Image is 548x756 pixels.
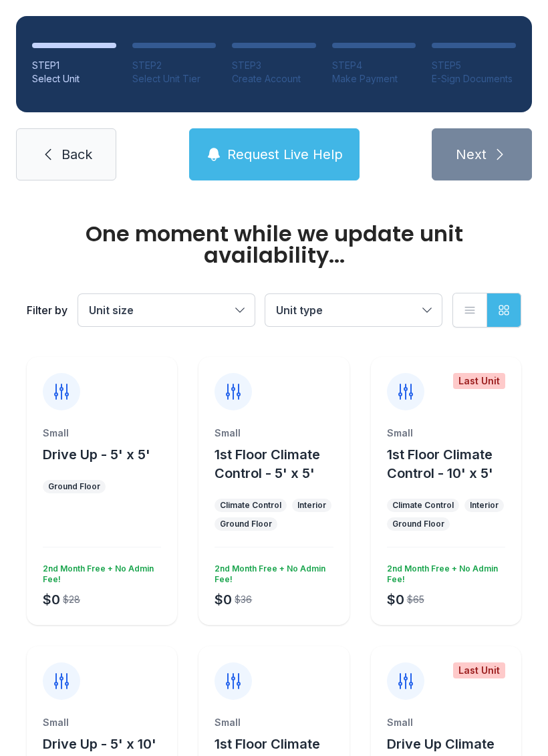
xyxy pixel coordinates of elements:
div: $28 [63,593,80,606]
div: Create Account [232,72,316,86]
div: Small [43,716,161,729]
button: 1st Floor Climate Control - 5' x 5' [215,445,344,483]
div: $0 [387,590,404,609]
span: 1st Floor Climate Control - 10' x 5' [387,447,493,481]
div: $0 [215,590,232,609]
div: 2nd Month Free + No Admin Fee! [37,558,161,585]
div: Select Unit [32,72,116,86]
span: Drive Up - 5' x 5' [43,447,150,463]
span: Unit type [276,303,323,317]
div: Interior [470,500,499,511]
div: Climate Control [220,500,281,511]
div: $0 [43,590,60,609]
div: Small [43,426,161,440]
span: 1st Floor Climate Control - 5' x 5' [215,447,320,481]
div: Climate Control [392,500,454,511]
div: Ground Floor [392,519,444,529]
span: Unit size [89,303,134,317]
span: Request Live Help [227,145,343,164]
div: Small [387,426,505,440]
div: Ground Floor [220,519,272,529]
div: STEP 2 [132,59,217,72]
div: Ground Floor [48,481,100,492]
div: $65 [407,593,424,606]
div: STEP 3 [232,59,316,72]
div: E-Sign Documents [432,72,516,86]
button: Drive Up - 5' x 10' [43,735,156,753]
button: Drive Up - 5' x 5' [43,445,150,464]
button: 1st Floor Climate Control - 10' x 5' [387,445,516,483]
div: STEP 4 [332,59,416,72]
div: Last Unit [453,662,505,678]
div: One moment while we update unit availability... [27,223,521,266]
div: Last Unit [453,373,505,389]
div: Small [215,426,333,440]
span: Back [61,145,92,164]
div: STEP 5 [432,59,516,72]
div: STEP 1 [32,59,116,72]
div: Filter by [27,302,67,318]
button: Unit type [265,294,442,326]
div: $36 [235,593,252,606]
button: Unit size [78,294,255,326]
div: Small [215,716,333,729]
span: Next [456,145,487,164]
div: 2nd Month Free + No Admin Fee! [382,558,505,585]
span: Drive Up - 5' x 10' [43,736,156,752]
div: Select Unit Tier [132,72,217,86]
div: Small [387,716,505,729]
div: 2nd Month Free + No Admin Fee! [209,558,333,585]
div: Make Payment [332,72,416,86]
div: Interior [297,500,326,511]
